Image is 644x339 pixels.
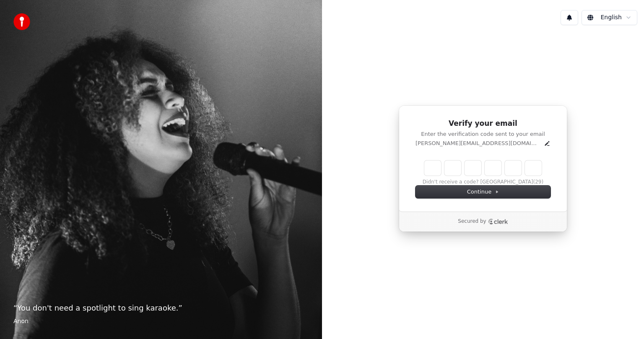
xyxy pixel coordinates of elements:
input: Enter verification code [424,161,542,176]
span: Continue [467,188,499,196]
p: [PERSON_NAME][EMAIL_ADDRESS][DOMAIN_NAME] [415,140,540,147]
h1: Verify your email [415,119,551,129]
p: Enter the verification code sent to your email [415,130,551,138]
button: Edit [544,140,551,147]
p: Secured by [458,218,486,225]
p: “ You don't need a spotlight to sing karaoke. ” [13,302,309,314]
button: Continue [415,186,551,198]
a: Clerk logo [488,219,508,224]
img: youka [13,13,30,30]
footer: Anon [13,317,309,326]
